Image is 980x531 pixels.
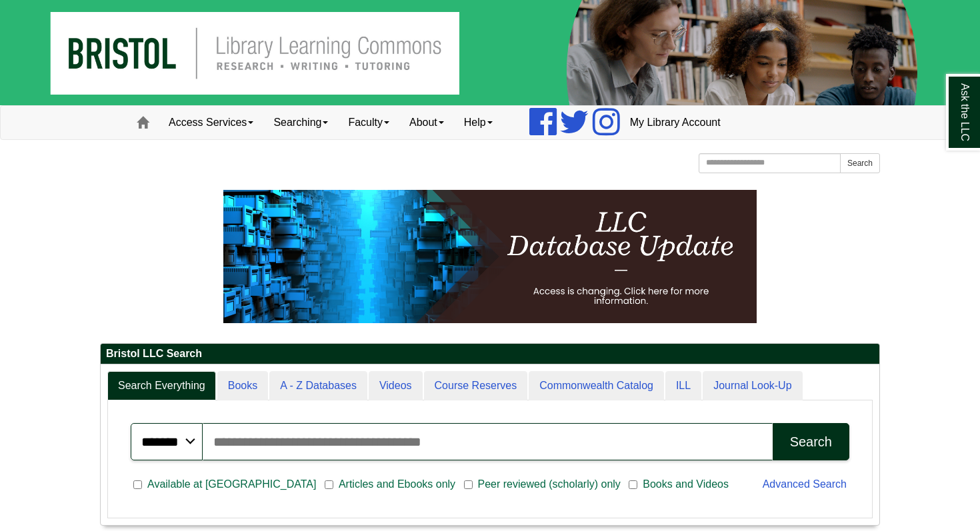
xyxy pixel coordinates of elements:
span: Articles and Ebooks only [333,476,461,492]
input: Available at [GEOGRAPHIC_DATA] [133,479,142,491]
input: Articles and Ebooks only [325,479,333,491]
a: A - Z Databases [269,371,367,401]
a: Advanced Search [763,478,847,490]
a: Videos [369,371,423,401]
a: Commonwealth Catalog [529,371,664,401]
a: About [399,106,454,139]
a: Access Services [159,106,263,139]
input: Peer reviewed (scholarly) only [464,479,473,491]
img: HTML tutorial [223,190,757,323]
a: Help [454,106,503,139]
a: Course Reserves [424,371,528,401]
span: Available at [GEOGRAPHIC_DATA] [142,476,321,492]
a: Searching [263,106,338,139]
h2: Bristol LLC Search [101,344,879,364]
div: Search [790,434,832,450]
a: Books [217,371,268,401]
span: Books and Videos [637,476,734,492]
span: Peer reviewed (scholarly) only [473,476,626,492]
button: Search [840,153,880,173]
a: Journal Look-Up [703,371,802,401]
button: Search [773,423,849,460]
a: Faculty [338,106,399,139]
a: ILL [665,371,701,401]
a: Search Everything [107,371,216,401]
a: My Library Account [620,106,731,139]
input: Books and Videos [629,479,637,491]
